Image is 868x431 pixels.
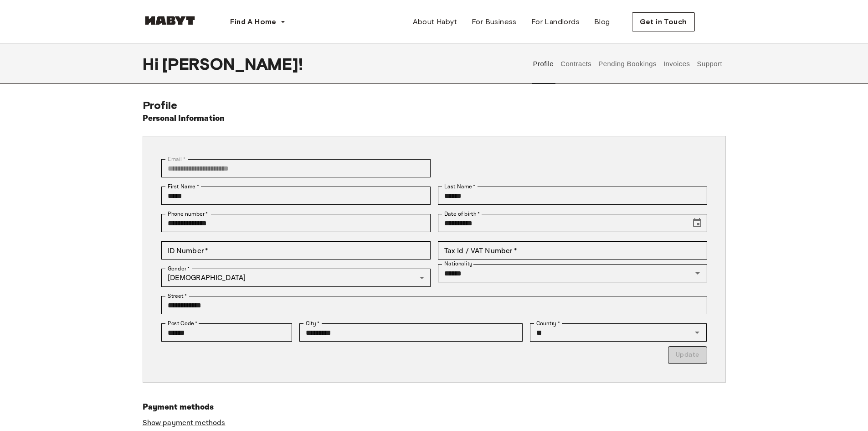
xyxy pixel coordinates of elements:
span: For Business [472,16,517,27]
span: Find A Home [230,16,277,27]
div: You can't change your email address at the moment. Please reach out to customer support in case y... [161,159,431,177]
img: Habyt [143,16,197,25]
span: For Landlords [531,16,580,27]
label: Gender [168,265,190,273]
a: For Landlords [524,13,587,31]
button: Get in Touch [632,12,695,31]
button: Invoices [662,44,691,84]
h6: Payment methods [143,401,726,414]
button: Support [696,44,724,84]
a: Show payment methods [143,418,226,428]
button: Pending Bookings [597,44,658,84]
img: avatar [709,14,726,30]
button: Choose date, selected date is May 2, 1995 [688,214,706,232]
span: Hi [143,54,162,73]
div: [DEMOGRAPHIC_DATA] [161,269,431,287]
div: user profile tabs [529,44,725,84]
a: For Business [464,13,524,31]
a: Blog [587,13,617,31]
a: About Habyt [406,13,464,31]
label: Phone number [168,210,208,218]
span: About Habyt [413,16,457,27]
label: Country [536,319,560,327]
button: Open [691,267,704,280]
span: Blog [594,16,610,27]
button: Profile [532,44,555,84]
label: Last Name [444,182,476,191]
button: Find A Home [223,13,293,31]
label: Street [168,292,187,300]
label: First Name [168,182,199,191]
h6: Personal Information [143,112,225,125]
label: Date of birth [444,210,480,218]
button: Contracts [560,44,593,84]
label: City [306,319,320,327]
label: Email [168,155,185,163]
label: Nationality [444,260,473,268]
label: Post Code [168,319,198,327]
span: [PERSON_NAME] ! [162,54,303,73]
span: Get in Touch [640,16,687,27]
span: Profile [143,99,178,112]
button: Open [691,326,704,339]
